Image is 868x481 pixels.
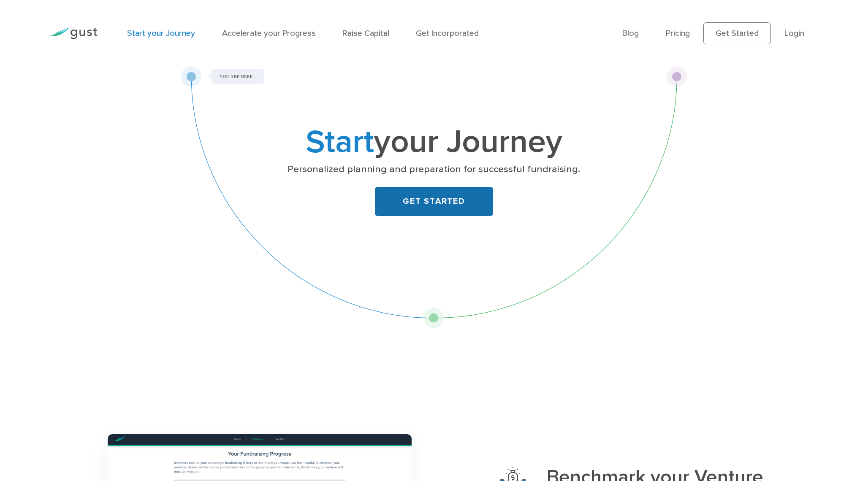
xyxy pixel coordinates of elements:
a: GET STARTED [375,187,493,216]
a: Get Incorporated [416,28,479,38]
a: Get Started [703,22,771,44]
a: Start your Journey [127,28,195,38]
img: Gust Logo [50,28,98,39]
a: Login [784,28,804,38]
span: Start [306,122,374,161]
a: Raise Capital [342,28,389,38]
a: Blog [622,28,639,38]
h1: your Journey [252,127,616,157]
a: Pricing [666,28,690,38]
p: Personalized planning and preparation for successful fundraising. [255,163,613,176]
a: Accelerate your Progress [222,28,316,38]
